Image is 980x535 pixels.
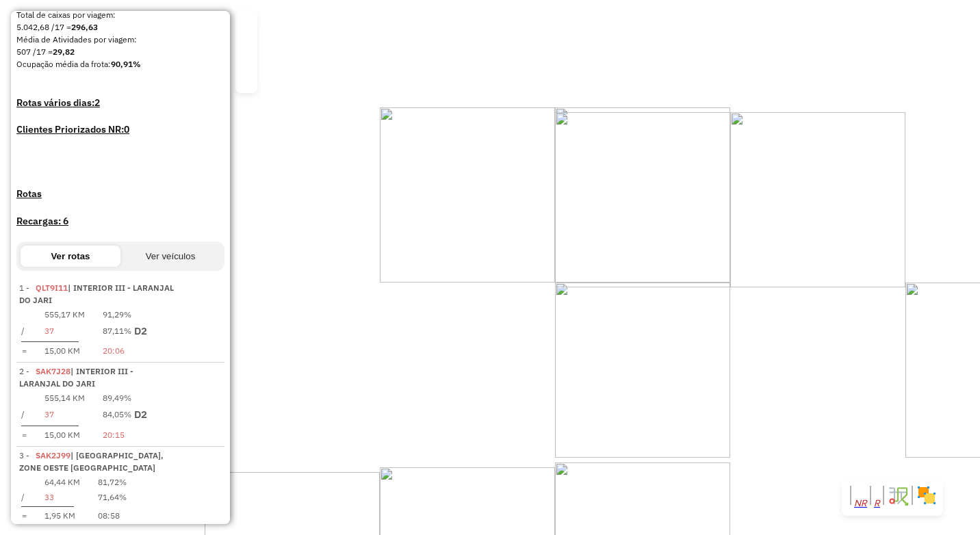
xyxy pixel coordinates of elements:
td: 84,05% [102,406,132,423]
span: SAK7J28 [36,366,70,376]
strong: 0 [124,123,129,135]
em: NR [854,498,867,508]
strong: 296,63 [71,22,98,32]
span: | INTERIOR III - LARANJAL DO JARI [19,366,133,389]
a: Rotas [16,187,224,201]
td: / [21,406,27,423]
span: 3 - [19,450,164,473]
td: / [21,491,27,504]
td: 37 [44,323,86,340]
span: 1 - [19,283,174,305]
td: = [21,344,27,358]
td: 20:15 [102,428,132,442]
strong: 90,91% [111,59,141,69]
span: | [GEOGRAPHIC_DATA], ZONE OESTE [GEOGRAPHIC_DATA] [19,450,164,473]
h4: Recargas: 6 [16,214,224,229]
td: 64,44 KM [44,475,81,489]
div: 5.042,68 / 17 = [16,21,224,34]
td: = [21,428,27,442]
h4: Rotas vários dias: [16,96,224,110]
td: 15,00 KM [44,344,86,358]
a: Nova sessão e pesquisa [241,17,252,28]
td: 37 [44,406,86,423]
a: Exportar sessão [241,39,252,50]
p: D2 [134,324,147,339]
span: 2 - [19,366,133,389]
td: 08:58 [97,509,127,523]
div: Média de Atividades por viagem: [16,34,224,46]
td: 87,11% [102,323,132,340]
em: R [874,498,880,508]
td: 555,17 KM [44,308,86,322]
td: 1,95 KM [44,509,81,523]
td: 91,29% [102,308,132,322]
a: Criar modelo [241,72,252,83]
td: = [21,509,27,523]
img: Fluxo de ruas [887,484,909,506]
span: QLT9I11 [36,283,68,293]
td: 15,00 KM [44,428,86,442]
span: SAK2J99 [36,450,70,460]
button: Ver veículos [120,246,220,267]
p: D2 [134,407,147,423]
span: | INTERIOR III - LARANJAL DO JARI [19,283,174,305]
div: Total de caixas por viagem: [16,9,224,21]
td: 81,72% [97,475,127,489]
h4: Clientes Priorizados NR: [16,122,224,137]
td: 555,14 KM [44,391,86,405]
td: 20:06 [102,344,132,358]
td: 71,64% [97,491,127,504]
strong: 29,82 [53,47,75,57]
span: Ocultar NR [854,499,867,508]
img: Exibir/Ocultar setores [916,484,938,506]
td: 33 [44,491,81,504]
div: 507 / 17 = [16,46,224,58]
td: 89,49% [102,391,132,405]
span: Exibir rótulo [874,499,880,508]
strong: 2 [94,96,100,109]
span: Ocupação média da frota: [16,59,111,69]
button: Ver rotas [21,246,120,267]
td: / [21,323,27,340]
